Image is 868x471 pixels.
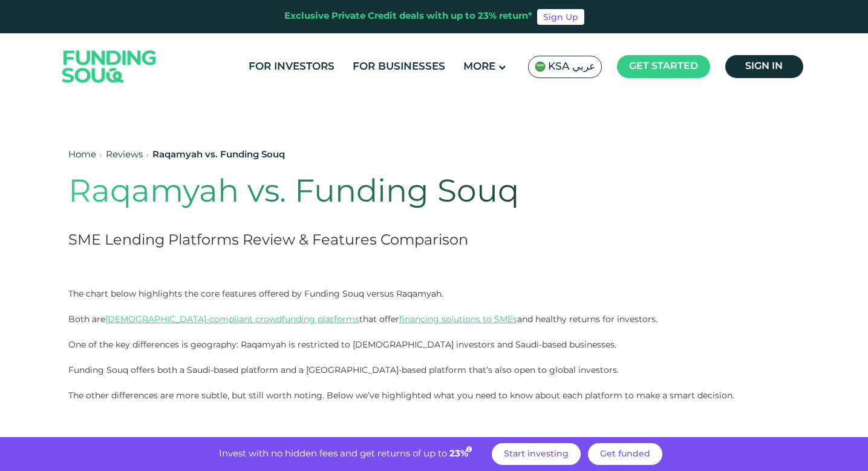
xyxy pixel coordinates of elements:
[466,446,472,453] i: 23% IRR (expected) ~ 15% Net yield (expected)
[68,314,658,324] span: Both are that offer and healthy returns for investors.
[399,314,517,324] a: financing solutions to SMEs
[535,61,546,72] img: SA Flag
[284,10,532,24] div: Exclusive Private Credit deals with up to 23% return*
[50,36,169,97] img: Logo
[68,230,654,251] h2: SME Lending Platforms Review & Features Comparison
[106,151,143,159] a: Reviews
[449,450,474,458] span: 23%
[68,390,734,401] span: The other differences are more subtle, but still worth noting. Below we’ve highlighted what you n...
[463,62,495,72] span: More
[492,443,581,465] a: Start investing
[588,443,662,465] a: Get funded
[246,57,338,77] a: For Investors
[629,62,698,71] span: Get started
[68,151,96,159] a: Home
[152,148,285,162] div: Raqamyah vs. Funding Souq
[68,339,619,375] span: One of the key differences is geography: Raqamyah is restricted to [DEMOGRAPHIC_DATA] investors a...
[600,450,650,458] span: Get funded
[504,450,569,458] span: Start investing
[350,57,448,77] a: For Businesses
[68,174,654,212] h1: Raqamyah vs. Funding Souq
[219,450,447,458] span: Invest with no hidden fees and get returns of up to
[105,314,359,324] a: [DEMOGRAPHIC_DATA]-compliant crowdfunding platforms
[68,288,443,299] span: The chart below highlights the core features offered by Funding Souq versus Raqamyah.
[537,9,584,25] a: Sign Up
[548,60,595,74] span: KSA عربي
[725,55,803,78] a: Sign in
[745,62,783,71] span: Sign in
